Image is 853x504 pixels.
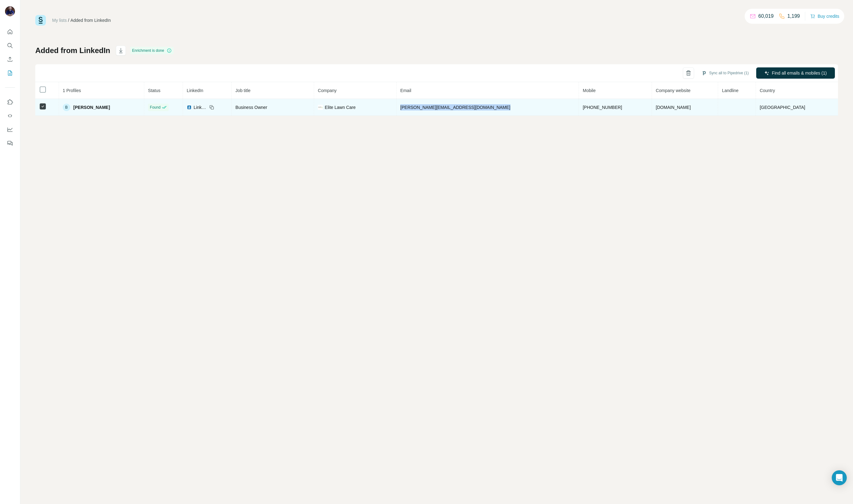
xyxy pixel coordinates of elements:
[68,17,69,23] li: /
[130,47,174,54] div: Enrichment is done
[5,40,15,51] button: Search
[5,138,15,149] button: Feedback
[756,67,835,79] button: Find all emails & mobiles (1)
[583,105,622,110] span: [PHONE_NUMBER]
[63,88,81,93] span: 1 Profiles
[187,88,203,93] span: LinkedIn
[400,88,411,93] span: Email
[722,88,738,93] span: Landline
[35,15,46,26] img: Surfe Logo
[656,88,690,93] span: Company website
[325,104,356,110] span: Elite Lawn Care
[71,17,111,23] div: Added from LinkedIn
[758,12,774,20] p: 60,019
[810,12,839,21] button: Buy credits
[187,105,192,110] img: LinkedIn logo
[5,96,15,108] button: Use Surfe on LinkedIn
[760,88,775,93] span: Country
[63,104,70,111] div: B
[5,54,15,65] button: Enrich CSV
[5,110,15,121] button: Use Surfe API
[832,470,847,485] div: Open Intercom Messenger
[5,26,15,37] button: Quick start
[194,104,207,110] span: LinkedIn
[235,105,267,110] span: Business Owner
[148,88,160,93] span: Status
[35,46,110,56] h1: Added from LinkedIn
[5,67,15,79] button: My lists
[656,105,691,110] span: [DOMAIN_NAME]
[697,68,753,78] button: Sync all to Pipedrive (1)
[760,105,805,110] span: [GEOGRAPHIC_DATA]
[5,124,15,135] button: Dashboard
[5,6,15,16] img: Avatar
[52,18,67,23] a: My lists
[150,105,160,110] span: Found
[318,105,323,110] img: company-logo
[787,12,800,20] p: 1,199
[73,104,110,110] span: [PERSON_NAME]
[235,88,250,93] span: Job title
[583,88,595,93] span: Mobile
[400,105,510,110] span: [PERSON_NAME][EMAIL_ADDRESS][DOMAIN_NAME]
[772,70,827,76] span: Find all emails & mobiles (1)
[318,88,337,93] span: Company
